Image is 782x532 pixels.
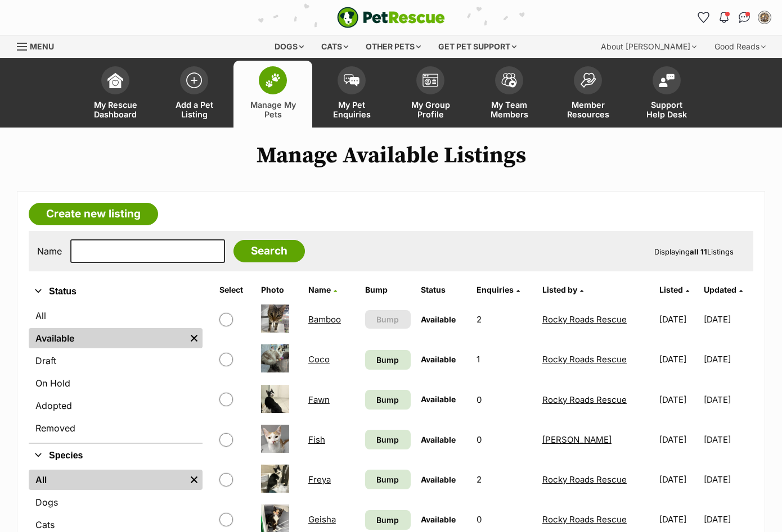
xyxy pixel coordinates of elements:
a: Fawn [308,394,330,405]
th: Select [215,281,255,299]
span: Manage My Pets [248,100,298,119]
span: Available [421,475,456,484]
a: Name [308,285,337,294]
div: Dogs [267,35,312,58]
span: My Rescue Dashboard [90,100,141,119]
div: Status [29,303,203,443]
a: Rocky Roads Rescue [542,474,627,485]
a: Geisha [308,514,336,525]
a: Member Resources [549,61,627,128]
img: pet-enquiries-icon-7e3ad2cf08bfb03b45e93fb7055b45f3efa6380592205ae92323e6603595dc1f.svg [344,74,359,87]
span: Bump [376,514,399,526]
td: 2 [472,460,537,499]
button: My account [756,8,774,26]
input: Search [233,240,305,262]
a: Rocky Roads Rescue [542,514,627,525]
img: member-resources-icon-8e73f808a243e03378d46382f2149f9095a855e16c252ad45f914b54edf8863c.svg [580,72,596,88]
a: [PERSON_NAME] [542,434,612,445]
label: Name [37,246,62,256]
span: Name [308,285,331,294]
td: [DATE] [704,420,752,459]
span: Available [421,515,456,524]
button: Bump [365,310,411,329]
span: Displaying Listings [654,247,734,256]
a: Support Help Desk [627,61,706,128]
a: Removed [29,418,203,438]
a: Fish [308,434,325,445]
a: Adopted [29,395,203,416]
td: [DATE] [704,460,752,499]
div: Get pet support [430,35,524,58]
a: Bump [365,470,411,489]
span: Available [421,315,456,324]
a: Available [29,328,186,348]
span: Available [421,354,456,364]
a: Add a Pet Listing [155,61,233,128]
a: My Team Members [470,61,549,128]
span: Bump [376,313,399,325]
span: Add a Pet Listing [169,100,219,119]
a: Updated [704,285,743,294]
div: Other pets [358,35,429,58]
img: team-members-icon-5396bd8760b3fe7c0b43da4ab00e1e3bb1a5d9ba89233759b79545d2d3fc5d0d.svg [501,73,517,88]
span: Support Help Desk [641,100,692,119]
span: Listed [659,285,683,294]
a: My Group Profile [391,61,470,128]
span: Bump [376,394,399,406]
td: [DATE] [655,300,703,339]
span: My Pet Enquiries [326,100,377,119]
a: Remove filter [186,470,203,490]
a: My Pet Enquiries [312,61,391,128]
a: Freya [308,474,331,485]
button: Species [29,448,203,463]
a: Bump [365,510,411,530]
a: Rocky Roads Rescue [542,354,627,365]
span: Updated [704,285,736,294]
span: My Team Members [484,100,534,119]
td: [DATE] [704,380,752,419]
a: Create new listing [29,203,158,225]
img: notifications-46538b983faf8c2785f20acdc204bb7945ddae34d4c08c2a6579f10ce5e182be.svg [720,12,729,23]
a: Conversations [735,8,753,26]
td: 1 [472,340,537,379]
a: Menu [17,35,62,56]
strong: all 11 [690,247,707,256]
a: Listed [659,285,689,294]
td: [DATE] [704,300,752,339]
a: Enquiries [477,285,520,294]
a: Rocky Roads Rescue [542,314,627,325]
span: translation missing: en.admin.listings.index.attributes.enquiries [477,285,514,294]
td: 0 [472,380,537,419]
button: Notifications [715,8,733,26]
div: Cats [313,35,356,58]
img: dashboard-icon-eb2f2d2d3e046f16d808141f083e7271f6b2e854fb5c12c21221c1fb7104beca.svg [107,72,123,88]
a: Favourites [695,8,713,26]
img: manage-my-pets-icon-02211641906a0b7f246fdf0571729dbe1e7629f14944591b6c1af311fb30b64b.svg [265,73,281,88]
span: Menu [30,42,54,51]
a: All [29,470,186,490]
span: Listed by [542,285,577,294]
img: group-profile-icon-3fa3cf56718a62981997c0bc7e787c4b2cf8bcc04b72c1350f741eb67cf2f40e.svg [423,74,438,87]
a: Remove filter [186,328,203,348]
span: Bump [376,474,399,485]
td: 2 [472,300,537,339]
div: About [PERSON_NAME] [593,35,704,58]
a: Bump [365,390,411,410]
th: Bump [361,281,415,299]
span: Available [421,394,456,404]
span: Member Resources [563,100,613,119]
ul: Account quick links [695,8,774,26]
a: Manage My Pets [233,61,312,128]
td: [DATE] [655,460,703,499]
a: Bamboo [308,314,341,325]
div: Good Reads [707,35,774,58]
a: Coco [308,354,330,365]
td: [DATE] [655,380,703,419]
a: All [29,306,203,326]
td: [DATE] [704,340,752,379]
img: chat-41dd97257d64d25036548639549fe6c8038ab92f7586957e7f3b1b290dea8141.svg [739,12,750,23]
a: On Hold [29,373,203,393]
a: Draft [29,351,203,371]
td: [DATE] [655,340,703,379]
span: Bump [376,354,399,366]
